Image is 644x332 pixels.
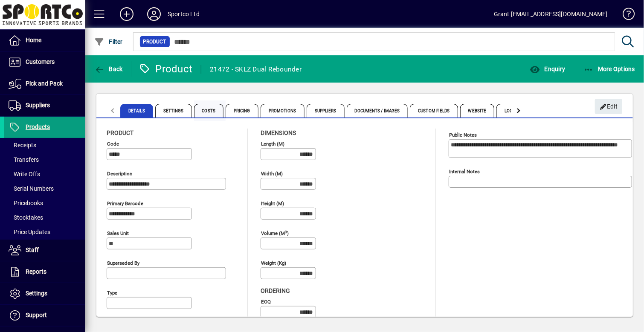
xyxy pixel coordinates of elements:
span: Product [143,37,166,46]
span: Transfers [9,156,39,163]
span: Serial Numbers [9,185,54,192]
a: Staff [4,240,85,261]
span: Settings [26,290,47,297]
span: More Options [583,66,635,72]
span: Dimensions [261,129,296,136]
span: Ordering [261,287,290,294]
span: Products [26,123,50,130]
div: Sportco Ltd [168,7,200,21]
span: Pricing [226,104,258,117]
a: Customers [4,52,85,73]
span: Promotions [261,104,305,117]
sup: 3 [285,229,287,234]
mat-label: Public Notes [449,132,477,138]
a: Pick and Pack [4,73,85,94]
span: Write Offs [9,171,40,177]
span: Locations [496,104,535,117]
mat-label: Weight (Kg) [261,260,286,266]
mat-label: Type [107,290,117,296]
span: Suppliers [26,102,50,109]
span: Reports [26,268,46,275]
mat-label: Primary barcode [107,200,143,206]
mat-label: Volume (m ) [261,230,289,236]
span: Back [94,66,123,72]
a: Stocktakes [4,210,85,225]
div: Grant [EMAIL_ADDRESS][DOMAIN_NAME] [494,7,608,21]
a: Suppliers [4,95,85,116]
a: Home [4,30,85,51]
mat-label: Internal Notes [449,169,480,175]
span: Enquiry [530,66,565,72]
span: Documents / Images [347,104,408,117]
span: Custom Fields [410,104,458,117]
span: Pricebooks [9,200,43,206]
span: Receipts [9,142,36,149]
span: Costs [194,104,224,117]
span: Details [120,104,153,117]
a: Receipts [4,138,85,152]
button: Add [113,6,140,22]
mat-label: Superseded by [107,260,139,266]
mat-label: Description [107,171,132,177]
span: Suppliers [307,104,345,117]
button: Filter [92,34,125,49]
div: Product [139,62,193,76]
button: Edit [595,99,622,114]
span: Product [107,129,133,136]
span: Pick and Pack [26,80,63,87]
a: Settings [4,283,85,304]
button: Profile [140,6,168,22]
app-page-header-button: Back [85,61,132,77]
span: Price Updates [9,229,50,235]
button: Enquiry [528,61,567,77]
mat-label: Sales unit [107,230,129,236]
span: Settings [155,104,192,117]
a: Knowledge Base [616,2,633,29]
span: Staff [26,246,39,253]
span: Filter [94,38,123,45]
mat-label: EOQ [261,299,271,305]
span: Home [26,37,41,43]
span: Stocktakes [9,214,43,221]
mat-label: Height (m) [261,200,284,206]
button: Back [92,61,125,77]
a: Transfers [4,152,85,167]
span: Edit [600,100,618,114]
a: Price Updates [4,225,85,239]
span: Customers [26,58,55,65]
span: Website [460,104,495,117]
a: Pricebooks [4,196,85,210]
a: Reports [4,261,85,283]
a: Serial Numbers [4,181,85,196]
mat-label: Code [107,141,119,147]
div: 21472 - SKLZ Dual Rebounder [210,63,302,76]
a: Support [4,305,85,326]
a: Write Offs [4,167,85,181]
mat-label: Width (m) [261,171,283,177]
span: Support [26,312,47,318]
button: More Options [581,61,638,77]
mat-label: Length (m) [261,141,284,147]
